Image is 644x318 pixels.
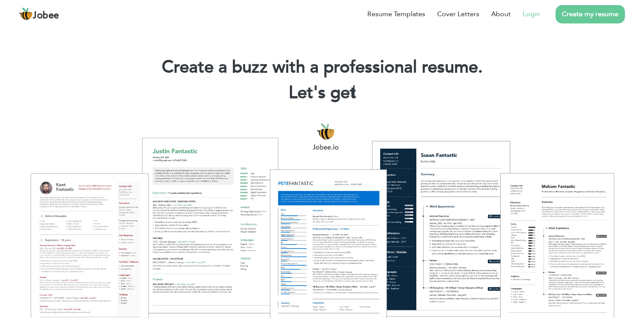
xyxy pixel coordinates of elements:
[437,9,479,19] a: Cover Letters
[523,9,540,19] a: Login
[19,7,33,21] img: jobee.io
[367,9,425,19] a: Resume Templates
[330,81,356,104] span: get
[33,11,59,20] span: Jobee
[352,81,356,104] span: |
[13,82,631,104] h2: Let's
[13,56,631,78] h1: Create a buzz with a professional resume.
[555,5,625,23] a: Create my resume
[491,9,511,19] a: About
[19,7,59,21] a: Jobee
